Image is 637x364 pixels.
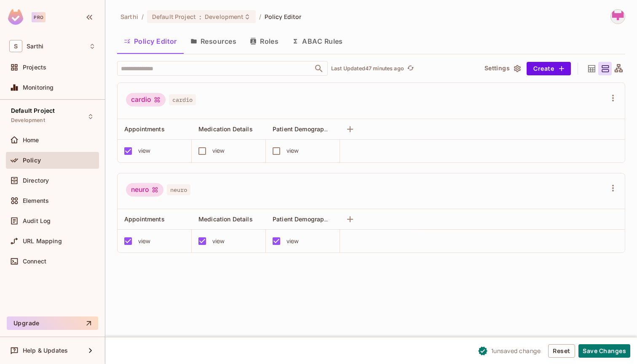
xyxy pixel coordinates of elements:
[273,125,331,133] span: Patient Demography
[23,218,51,224] span: Audit Log
[491,346,541,355] span: 1 unsaved change
[23,177,49,184] span: Directory
[611,10,625,24] img: anjali@genworx.ai
[117,31,184,52] button: Policy Editor
[578,344,630,358] button: Save Changes
[23,197,49,204] span: Elements
[259,13,261,21] li: /
[548,344,575,358] button: Reset
[32,12,45,22] div: Pro
[331,65,404,72] p: Last Updated 47 minutes ago
[286,146,299,155] div: view
[11,107,55,114] span: Default Project
[205,13,244,21] span: Development
[199,13,202,20] span: :
[286,236,299,246] div: view
[27,43,43,50] span: Workspace: Sarthi
[142,13,144,21] li: /
[23,258,46,265] span: Connect
[124,215,165,223] span: Appointments
[243,31,285,52] button: Roles
[184,31,243,52] button: Resources
[198,125,253,133] span: Medication Details
[126,183,163,197] div: neuro
[198,215,253,223] span: Medication Details
[313,63,325,74] button: Open
[481,62,523,75] button: Settings
[23,347,68,354] span: Help & Updates
[265,13,302,21] span: Policy Editor
[9,40,22,52] span: S
[169,94,196,105] span: cardio
[285,31,350,52] button: ABAC Rules
[212,146,225,155] div: view
[120,13,138,21] span: the active workspace
[152,13,196,21] span: Default Project
[273,215,331,223] span: Patient Demography
[11,117,45,124] span: Development
[7,316,98,330] button: Upgrade
[23,157,41,164] span: Policy
[404,64,416,74] span: Refresh is not available in edit mode.
[167,184,190,195] span: neuro
[23,238,62,244] span: URL Mapping
[407,64,414,73] span: refresh
[527,62,571,75] button: Create
[138,236,151,246] div: view
[23,84,54,91] span: Monitoring
[406,64,416,74] button: refresh
[23,137,39,143] span: Home
[138,146,151,155] div: view
[23,64,46,71] span: Projects
[212,236,225,246] div: view
[126,93,166,106] div: cardio
[8,9,23,25] img: SReyMgAAAABJRU5ErkJggg==
[124,125,165,133] span: Appointments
